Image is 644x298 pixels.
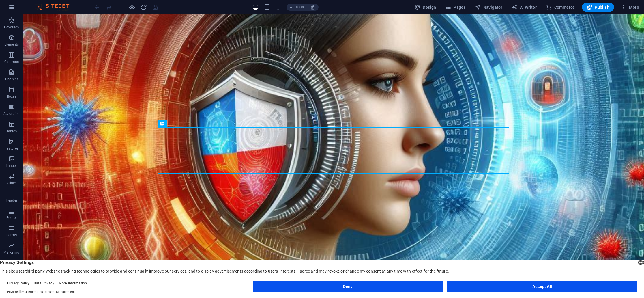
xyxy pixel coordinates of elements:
[5,77,18,81] p: Content
[14,267,20,273] button: 3
[14,260,20,266] button: 2
[6,129,17,133] p: Tables
[445,4,466,10] span: Pages
[509,3,539,12] button: AI Writer
[475,4,502,10] span: Navigator
[287,4,307,11] button: 100%
[473,3,505,12] button: Navigator
[512,4,537,10] span: AI Writer
[5,146,18,151] p: Features
[7,94,16,99] p: Boxes
[140,4,147,11] button: reload
[128,4,135,11] button: Click here to leave preview mode and continue editing
[619,3,641,12] button: More
[587,4,609,10] span: Publish
[443,3,468,12] button: Pages
[4,59,19,64] p: Columns
[4,42,19,47] p: Elements
[4,25,19,29] p: Favorites
[295,4,304,11] h6: 100%
[140,4,147,11] i: Reload page
[7,181,16,185] p: Slider
[621,4,639,10] span: More
[33,4,76,11] img: Editor Logo
[3,111,20,116] p: Accordion
[412,3,439,12] button: Design
[582,3,614,12] button: Publish
[6,198,17,203] p: Header
[14,254,20,259] button: 1
[6,215,17,220] p: Footer
[544,3,577,12] button: Commerce
[546,4,575,10] span: Commerce
[6,163,18,168] p: Images
[6,233,17,237] p: Forms
[415,4,436,10] span: Design
[3,250,19,255] p: Marketing
[412,3,439,12] div: Design (Ctrl+Alt+Y)
[310,5,315,10] i: On resize automatically adjust zoom level to fit chosen device.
